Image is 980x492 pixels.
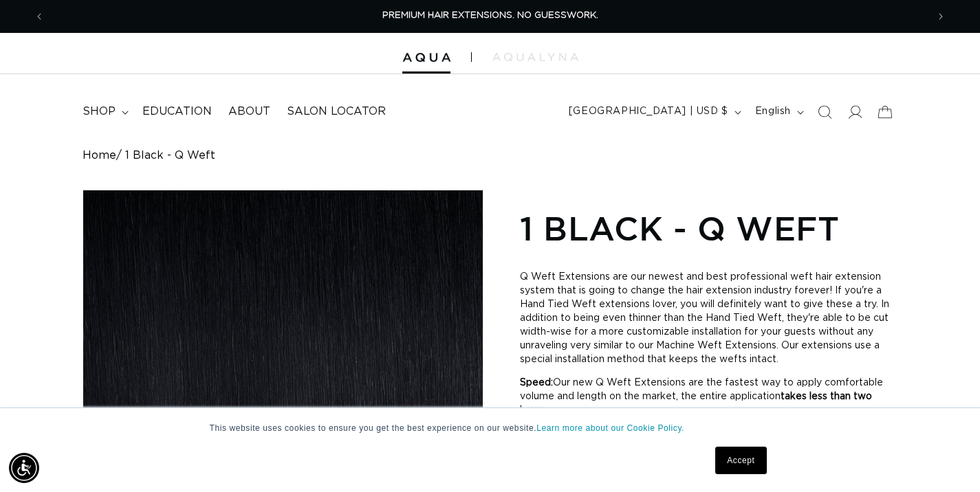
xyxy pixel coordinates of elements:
[569,104,728,119] span: [GEOGRAPHIC_DATA] | USD $
[747,99,809,125] button: English
[520,272,889,364] span: Q Weft Extensions are our newest and best professional weft hair extension system that is going t...
[142,104,212,119] span: Education
[287,104,386,119] span: Salon Locator
[911,426,980,492] iframe: Chat Widget
[520,378,553,388] b: Speed:
[492,53,578,61] img: aqualyna.com
[560,99,747,125] button: [GEOGRAPHIC_DATA] | USD $
[74,96,134,127] summary: shop
[809,97,840,127] summary: Search
[134,96,220,127] a: Education
[220,96,279,127] a: About
[382,11,598,20] span: PREMIUM HAIR EXTENSIONS. NO GUESSWORK.
[83,149,116,162] a: Home
[402,53,450,63] img: Aqua Hair Extensions
[83,149,897,162] nav: breadcrumbs
[9,453,39,483] div: Accessibility Menu
[536,423,684,433] a: Learn more about our Cookie Policy.
[210,422,771,434] p: This website uses cookies to ensure you get the best experience on our website.
[125,149,215,162] span: 1 Black - Q Weft
[279,96,394,127] a: Salon Locator
[520,207,897,249] h1: 1 Black - Q Weft
[715,447,766,474] a: Accept
[228,104,270,119] span: About
[520,378,883,401] span: Our new Q Weft Extensions are the fastest way to apply comfortable volume and length on the marke...
[755,104,791,119] span: English
[83,104,116,119] span: shop
[24,3,54,30] button: Previous announcement
[926,3,956,30] button: Next announcement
